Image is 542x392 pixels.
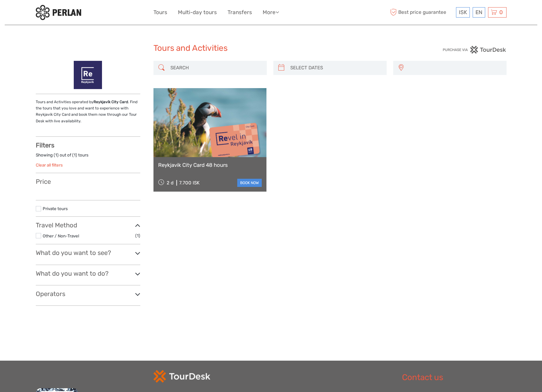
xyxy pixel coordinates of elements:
[178,8,217,17] a: Multi-day tours
[498,9,504,15] span: 0
[43,233,79,238] a: Other / Non-Travel
[55,152,57,158] label: 1
[167,180,174,186] span: 2 d
[168,62,264,73] input: SEARCH
[237,179,262,187] a: book now
[74,152,76,158] label: 1
[36,141,54,149] strong: Filters
[36,221,140,229] h3: Travel Method
[389,7,454,18] span: Best price guarantee
[36,152,140,162] div: Showing ( ) out of ( ) tours
[263,8,279,17] a: More
[158,162,262,168] a: Reykjavik City Card 48 hours
[288,62,384,73] input: SELECT DATES
[36,162,63,167] a: Clear all filters
[43,206,68,211] a: Private tours
[135,232,140,239] span: (1)
[36,5,81,20] img: 288-6a22670a-0f57-43d8-a107-52fbc9b92f2c_logo_small.jpg
[228,8,252,17] a: Transfers
[36,99,140,124] p: Tours and Activities operated by . Find the tours that you love and want to experience with Reykj...
[402,373,507,383] h2: Contact us
[179,180,200,186] div: 7.700 ISK
[74,61,102,89] img: 38076-1_logo_thumbnail.png
[459,9,467,15] span: ISK
[36,249,140,257] h3: What do you want to see?
[36,290,140,298] h3: Operators
[153,43,389,53] h1: Tours and Activities
[153,8,167,17] a: Tours
[443,46,506,54] img: PurchaseViaTourDesk.png
[36,178,140,185] h3: Price
[153,370,210,383] img: td-logo-white.png
[473,7,485,18] div: EN
[94,100,128,104] strong: Reykjavík City Card
[36,270,140,277] h3: What do you want to do?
